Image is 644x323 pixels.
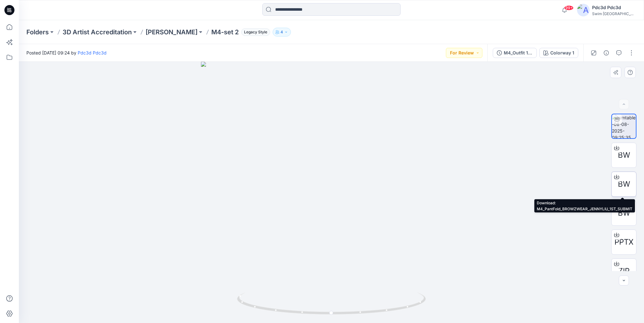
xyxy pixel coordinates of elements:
a: Folders [26,28,49,37]
span: ZIP [618,265,630,277]
img: avatar [577,4,590,16]
button: Details [601,48,611,58]
a: Pdc3d Pdc3d [78,50,107,55]
a: 3D Artist Accreditation [63,28,132,37]
span: BW [618,207,630,219]
button: M4_Outfit 1__BROWZWEAR_JENNYLIU_1ST_SUBMIT [493,48,537,58]
div: Pdc3d Pdc3d [592,4,636,11]
span: BW [618,178,630,190]
button: Colorway 1 [539,48,578,58]
span: 99+ [564,5,574,10]
span: PPTX [614,236,633,248]
img: turntable-08-08-2025-09:25:35 [612,114,636,138]
span: BW [618,150,630,161]
span: Posted [DATE] 09:24 by [26,49,107,56]
div: Swim [GEOGRAPHIC_DATA] [592,11,636,16]
div: Colorway 1 [550,49,574,56]
p: M4-set 2 [211,28,239,37]
button: Legacy Style [239,28,270,37]
a: [PERSON_NAME] [146,28,197,37]
button: 4 [273,28,291,37]
div: M4_Outfit 1__BROWZWEAR_JENNYLIU_1ST_SUBMIT [504,49,533,56]
span: Legacy Style [241,28,270,36]
p: 4 [280,29,283,36]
